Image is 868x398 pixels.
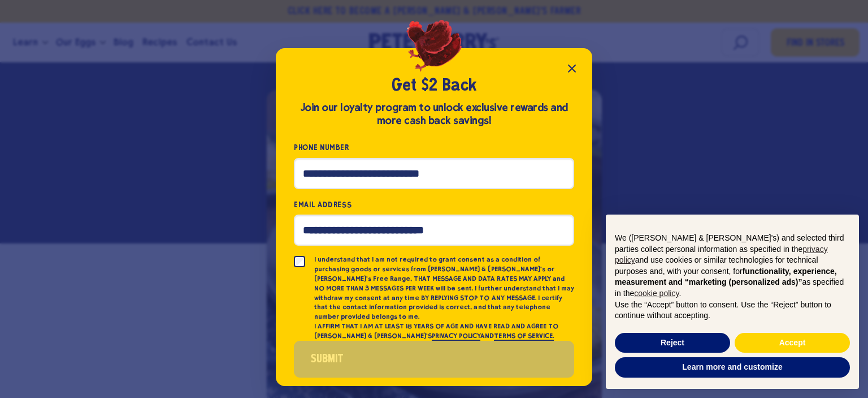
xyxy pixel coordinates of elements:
[561,57,583,80] button: Close popup
[294,75,574,97] h2: Get $2 Back
[294,256,305,267] input: I understand that I am not required to grant consent as a condition of purchasing goods or servic...
[615,357,850,378] button: Learn more and customize
[314,255,574,322] p: I understand that I am not required to grant consent as a condition of purchasing goods or servic...
[432,332,480,341] a: PRIVACY POLICY
[615,299,850,322] p: Use the “Accept” button to consent. Use the “Reject” button to continue without accepting.
[494,332,553,341] a: TERMS OF SERVICE.
[294,101,574,127] div: Join our loyalty program to unlock exclusive rewards and more cash back savings!
[294,198,574,211] label: Email Address
[597,206,868,398] div: Notice
[314,322,574,341] p: I AFFIRM THAT I AM AT LEAST 18 YEARS OF AGE AND HAVE READ AND AGREE TO [PERSON_NAME] & [PERSON_NA...
[294,341,574,378] button: Submit
[615,233,850,299] p: We ([PERSON_NAME] & [PERSON_NAME]'s) and selected third parties collect personal information as s...
[735,333,850,353] button: Accept
[294,141,574,154] label: Phone Number
[634,289,679,298] a: cookie policy
[615,333,730,353] button: Reject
